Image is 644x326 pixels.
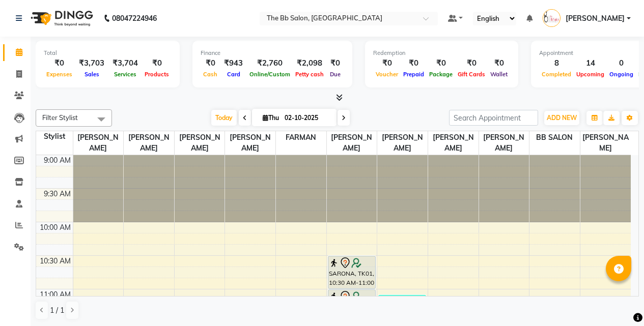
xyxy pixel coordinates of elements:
div: ₹0 [326,57,344,69]
div: ₹0 [142,57,172,69]
div: 0 [607,57,636,69]
div: 10:00 AM [38,222,73,233]
span: Online/Custom [247,71,293,78]
div: ₹0 [455,57,488,69]
span: Sales [82,71,102,78]
span: BB SALON [529,131,580,144]
div: ₹3,703 [75,57,108,69]
span: Package [427,71,455,78]
div: 8 [539,57,574,69]
div: ₹0 [373,57,401,69]
img: logo [26,4,96,33]
span: ADD NEW [547,114,577,122]
span: [PERSON_NAME] [479,131,529,155]
img: Ujjwal Bisht [543,9,561,27]
span: Prepaid [401,71,427,78]
span: 1 / 1 [50,305,64,316]
input: 2025-10-02 [282,110,332,126]
span: [PERSON_NAME] [73,131,124,155]
div: Total [44,49,172,57]
div: Redemption [373,49,510,57]
span: [PERSON_NAME] [566,13,625,24]
span: Filter Stylist [42,113,78,122]
div: SARONA, TK01, 10:30 AM-11:00 AM, FULL LEGS - RICA WAX [328,256,375,288]
div: ₹2,098 [293,57,326,69]
span: Services [111,71,139,78]
div: 11:00 AM [38,289,73,300]
div: 9:00 AM [42,155,73,166]
span: [PERSON_NAME] [225,131,275,155]
span: Card [225,71,243,78]
span: Petty cash [293,71,326,78]
input: Search Appointment [449,110,538,126]
div: Stylist [36,131,73,142]
div: ₹0 [401,57,427,69]
div: ₹0 [201,57,220,69]
span: [PERSON_NAME] [377,131,428,155]
span: FARMAN [276,131,326,144]
div: ₹0 [44,57,75,69]
span: Upcoming [574,71,607,78]
div: 14 [574,57,607,69]
button: ADD NEW [544,111,579,125]
div: ₹0 [427,57,455,69]
span: Ongoing [607,71,636,78]
iframe: chat widget [601,285,634,316]
span: Expenses [44,71,75,78]
span: Voucher [373,71,401,78]
span: Products [142,71,172,78]
span: [PERSON_NAME] [175,131,225,155]
div: ₹2,760 [247,57,293,69]
div: Finance [201,49,344,57]
b: 08047224946 [112,4,157,33]
div: 10:30 AM [38,256,73,266]
span: Cash [201,71,220,78]
span: Wallet [488,71,510,78]
span: [PERSON_NAME] [327,131,377,155]
span: Thu [260,114,282,122]
div: 9:30 AM [42,189,73,199]
span: Gift Cards [455,71,488,78]
div: ₹943 [220,57,247,69]
span: Due [327,71,343,78]
span: [PERSON_NAME] [580,131,631,155]
span: [PERSON_NAME] [124,131,174,155]
span: Today [211,110,237,126]
div: SARONA, TK01, 11:00 AM-11:30 AM, FULL ARM - RICA WAX [328,290,375,322]
span: Completed [539,71,574,78]
span: [PERSON_NAME] [428,131,479,155]
div: ₹0 [488,57,510,69]
div: ₹3,704 [108,57,142,69]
